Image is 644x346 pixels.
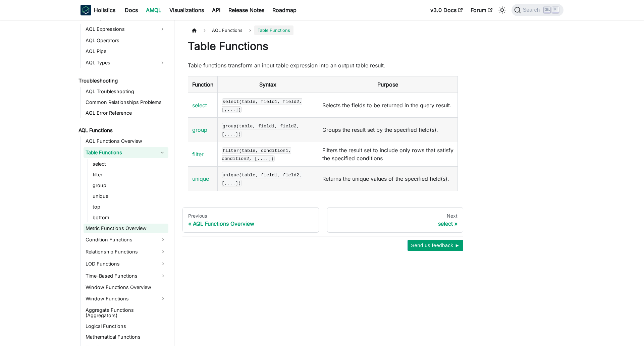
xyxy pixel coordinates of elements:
div: select [333,220,458,227]
a: Home page [188,25,201,35]
a: Aggregate Functions (Aggregators) [84,305,168,320]
a: Time-Based Functions [84,271,168,281]
th: Purpose [318,76,458,93]
td: Groups the result set by the specified field(s). [318,118,458,142]
code: group(table, field1, field2, [,...]) [222,123,299,137]
a: Visualizations [165,5,208,15]
a: AQL Pipe [84,47,168,56]
a: Window Functions Overview [84,283,168,292]
a: API [208,5,224,15]
td: Selects the fields to be returned in the query result. [318,93,458,118]
a: Relationship Functions [84,246,168,257]
a: Nextselect [327,207,464,233]
a: Table Functions [84,147,156,158]
span: Send us feedback ► [411,241,460,250]
nav: Docs sidebar [74,20,174,346]
th: Function [188,76,218,93]
img: Holistics [80,5,91,15]
a: filter [192,151,204,158]
span: Search [521,7,544,13]
td: Filters the result set to include only rows that satisfy the specified conditions [318,142,458,167]
nav: Breadcrumbs [188,25,458,35]
button: Collapse sidebar category 'Table Functions' [156,147,168,158]
a: Troubleshooting [76,76,168,85]
a: Condition Functions [84,234,168,245]
span: Table Functions [254,25,293,35]
a: filter [91,170,168,179]
div: Next [333,213,458,219]
b: Holistics [94,6,115,14]
button: Switch between dark and light mode (currently light mode) [497,5,507,15]
button: Send us feedback ► [408,240,463,251]
a: group [91,181,168,190]
a: LOD Functions [84,258,168,269]
a: Release Notes [224,5,268,15]
a: AMQL [142,5,165,15]
a: AQL Expressions [84,24,156,35]
a: unique [91,191,168,201]
a: Mathematical Functions [84,332,168,342]
a: AQL Types [84,57,156,68]
th: Syntax [218,76,318,93]
a: select [91,159,168,169]
a: Docs [121,5,142,15]
a: Metric Functions Overview [84,224,168,233]
a: AQL Error Reference [84,108,168,118]
a: Common Relationships Problems [84,98,168,107]
h1: Table Functions [188,40,458,53]
code: unique(table, field1, field2, [,...]) [222,172,302,186]
a: unique [192,175,209,182]
span: AQL Functions [209,25,246,35]
nav: Docs pages [182,207,463,233]
a: Logical Functions [84,322,168,331]
code: filter(table, condition1, condition2, [,...]) [222,147,291,162]
a: Forum [467,5,496,15]
a: HolisticsHolistics [80,5,115,15]
div: AQL Functions Overview [188,220,313,227]
button: Expand sidebar category 'AQL Expressions' [156,24,168,35]
a: v3.0 Docs [426,5,467,15]
a: group [192,126,207,133]
p: Table functions transform an input table expression into an output table result. [188,61,458,69]
a: AQL Troubleshooting [84,87,168,96]
td: Returns the unique values of the specified field(s). [318,167,458,191]
div: Previous [188,213,313,219]
a: AQL Functions [76,126,168,135]
a: PreviousAQL Functions Overview [182,207,319,233]
button: Expand sidebar category 'AQL Types' [156,57,168,68]
a: AQL Functions Overview [84,136,168,146]
a: bottom [91,213,168,222]
a: Window Functions [84,293,168,304]
a: AQL Operators [84,36,168,45]
code: select(table, field1, field2, [,...]) [222,98,302,113]
a: Roadmap [268,5,301,15]
button: Search (Ctrl+K) [512,4,563,16]
kbd: K [552,7,559,13]
a: select [192,102,207,109]
a: top [91,202,168,212]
